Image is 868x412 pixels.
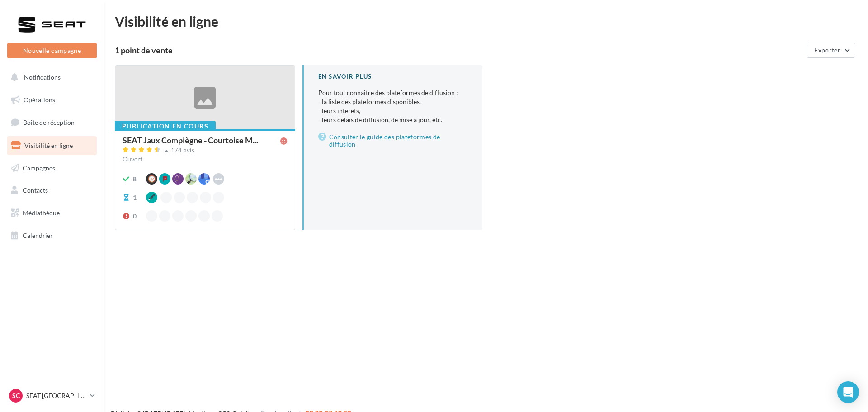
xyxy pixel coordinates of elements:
[5,159,99,178] a: Campagnes
[5,204,99,223] a: Médiathèque
[133,193,137,202] div: 1
[115,14,857,28] div: Visibilité en ligne
[24,142,73,149] span: Visibilité en ligne
[23,164,55,171] span: Campagnes
[318,97,468,106] li: - la liste des plateformes disponibles,
[318,88,468,124] p: Pour tout connaître des plateformes de diffusion :
[24,73,61,81] span: Notifications
[171,147,195,153] div: 174 avis
[837,381,859,403] div: Open Intercom Messenger
[123,146,288,156] a: 174 avis
[807,43,855,58] button: Exporter
[318,72,468,81] div: En savoir plus
[23,118,75,126] span: Boîte de réception
[5,226,99,245] a: Calendrier
[26,391,86,400] p: SEAT [GEOGRAPHIC_DATA]
[5,181,99,200] a: Contacts
[5,90,99,109] a: Opérations
[5,136,99,155] a: Visibilité en ligne
[24,96,55,104] span: Opérations
[5,113,99,132] a: Boîte de réception
[318,106,468,115] li: - leurs intérêts,
[23,232,53,239] span: Calendrier
[7,387,97,404] a: SC SEAT [GEOGRAPHIC_DATA]
[23,209,60,217] span: Médiathèque
[12,391,20,400] span: SC
[115,121,216,131] div: Publication en cours
[133,212,137,221] div: 0
[5,68,95,87] button: Notifications
[814,46,840,54] span: Exporter
[123,155,142,163] span: Ouvert
[318,115,468,124] li: - leurs délais de diffusion, de mise à jour, etc.
[23,186,48,194] span: Contacts
[115,46,803,54] div: 1 point de vente
[133,175,137,184] div: 8
[123,136,258,144] span: SEAT Jaux Compiègne - Courtoise M...
[318,132,468,150] a: Consulter le guide des plateformes de diffusion
[7,43,97,58] button: Nouvelle campagne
